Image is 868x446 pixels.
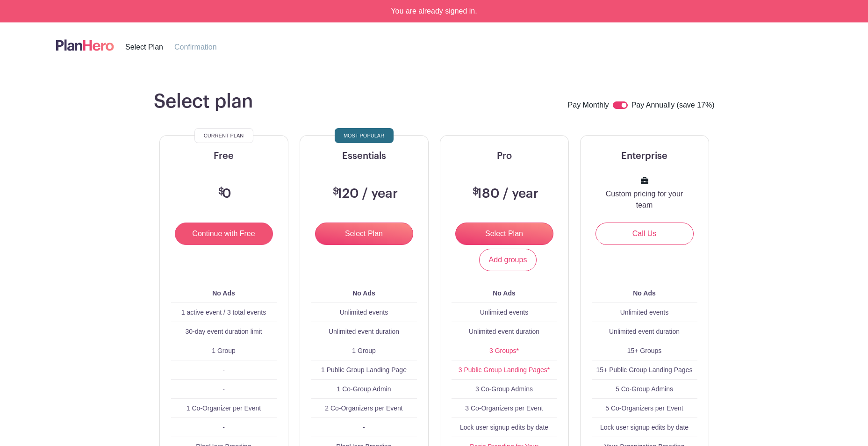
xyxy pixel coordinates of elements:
[315,223,413,245] input: Select Plan
[325,404,403,412] span: 2 Co-Organizers per Event
[627,347,662,354] span: 15+ Groups
[216,186,231,202] h3: 0
[222,385,225,393] span: -
[616,385,673,393] span: 5 Co-Group Admins
[311,151,417,162] h5: Essentials
[171,151,277,162] h5: Free
[175,223,273,245] input: Continue with Free
[352,289,375,297] b: No Ads
[222,366,225,374] span: -
[452,151,557,162] h5: Pro
[493,289,515,297] b: No Ads
[592,151,697,162] h5: Enterprise
[600,424,689,431] span: Lock user signup edits by date
[222,424,225,431] span: -
[460,424,548,431] span: Lock user signup edits by date
[329,328,399,335] span: Unlimited event duration
[154,90,253,113] h1: Select plan
[470,186,538,202] h3: 180 / year
[212,289,235,297] b: No Ads
[344,130,384,141] span: Most Popular
[633,289,655,297] b: No Ads
[174,43,217,51] span: Confirmation
[363,424,365,431] span: -
[605,404,683,412] span: 5 Co-Organizers per Event
[333,187,339,196] span: $
[56,37,114,53] img: logo-507f7623f17ff9eddc593b1ce0a138ce2505c220e1c5a4e2b4648c50719b7d32.svg
[469,328,539,335] span: Unlimited event duration
[185,328,262,335] span: 30-day event duration limit
[475,385,533,393] span: 3 Co-Group Admins
[479,249,537,271] a: Add groups
[455,223,553,245] input: Select Plan
[603,188,686,211] p: Custom pricing for your team
[321,366,407,374] span: 1 Public Group Landing Page
[620,309,669,316] span: Unlimited events
[465,404,543,412] span: 3 Co-Organizers per Event
[125,43,163,51] span: Select Plan
[480,309,529,316] span: Unlimited events
[595,223,694,245] a: Call Us
[631,100,715,112] label: Pay Annually (save 17%)
[187,404,261,412] span: 1 Co-Organizer per Event
[340,309,388,316] span: Unlimited events
[212,347,236,354] span: 1 Group
[181,309,266,316] span: 1 active event / 3 total events
[489,347,519,354] a: 3 Groups*
[609,328,680,335] span: Unlimited event duration
[568,100,609,112] label: Pay Monthly
[218,187,224,196] span: $
[473,187,479,196] span: $
[204,130,244,141] span: Current Plan
[459,366,550,374] a: 3 Public Group Landing Pages*
[337,385,391,393] span: 1 Co-Group Admin
[352,347,376,354] span: 1 Group
[330,186,398,202] h3: 120 / year
[596,366,693,374] span: 15+ Public Group Landing Pages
